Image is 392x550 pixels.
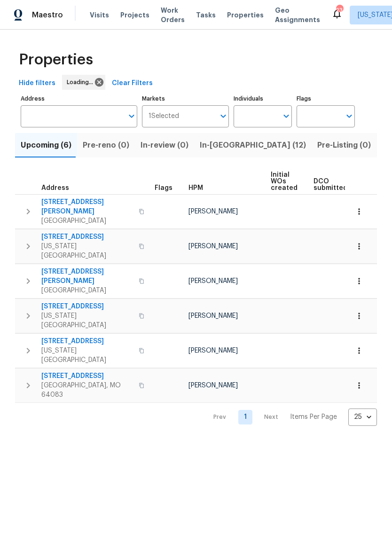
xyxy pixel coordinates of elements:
span: [GEOGRAPHIC_DATA] [41,216,133,226]
span: Projects [120,10,149,20]
span: 1 Selected [149,112,179,120]
span: [PERSON_NAME] [188,208,238,215]
span: [US_STATE][GEOGRAPHIC_DATA] [41,346,133,365]
span: Flags [155,185,172,191]
button: Clear Filters [108,75,157,92]
span: [GEOGRAPHIC_DATA], MO 64083 [41,381,133,400]
span: Maestro [32,10,63,20]
span: [STREET_ADDRESS] [41,302,133,311]
span: Properties [227,10,264,20]
label: Markets [142,96,229,102]
span: [STREET_ADDRESS] [41,371,133,381]
a: Goto page 1 [238,410,252,424]
span: [PERSON_NAME] [188,243,238,250]
span: In-review (0) [141,139,188,152]
span: [US_STATE][GEOGRAPHIC_DATA] [41,242,133,260]
span: [STREET_ADDRESS] [41,337,133,346]
button: Open [280,110,293,123]
span: In-[GEOGRAPHIC_DATA] (12) [200,139,306,152]
span: DCO submitted [314,178,347,191]
label: Address [21,96,137,102]
span: Initial WOs created [271,172,298,191]
span: [PERSON_NAME] [188,382,238,389]
span: [STREET_ADDRESS][PERSON_NAME] [41,267,133,286]
span: Hide filters [19,78,55,89]
span: Address [41,185,69,191]
p: Items Per Page [290,412,337,422]
span: Loading... [67,78,97,87]
span: Pre-Listing (0) [317,139,371,152]
span: Clear Filters [112,78,153,89]
span: Visits [90,10,109,20]
button: Hide filters [15,75,59,92]
span: HPM [188,185,203,191]
span: [PERSON_NAME] [188,347,238,354]
span: [STREET_ADDRESS][PERSON_NAME] [41,197,133,216]
label: Flags [297,96,355,102]
span: Geo Assignments [275,6,320,24]
span: [PERSON_NAME] [188,313,238,319]
div: 25 [348,405,377,429]
button: Open [343,110,356,123]
span: Properties [19,55,93,64]
button: Open [217,110,230,123]
button: Open [125,110,138,123]
span: Upcoming (6) [21,139,71,152]
span: Pre-reno (0) [83,139,129,152]
span: [PERSON_NAME] [188,278,238,284]
span: Work Orders [161,6,185,24]
nav: Pagination Navigation [204,409,377,426]
span: [GEOGRAPHIC_DATA] [41,286,133,295]
label: Individuals [234,96,292,102]
div: Loading... [62,75,105,90]
span: [US_STATE][GEOGRAPHIC_DATA] [41,311,133,330]
span: Tasks [196,12,216,18]
span: [STREET_ADDRESS] [41,232,133,242]
div: 23 [336,6,343,15]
